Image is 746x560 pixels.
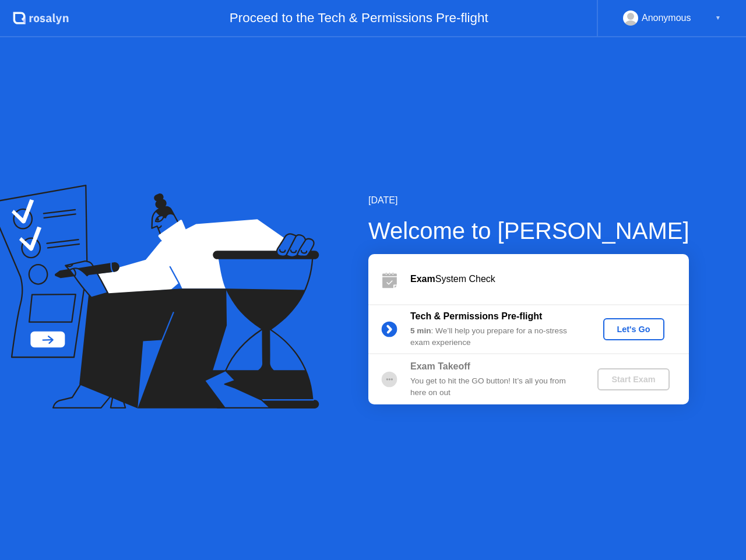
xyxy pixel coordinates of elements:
[410,311,542,321] b: Tech & Permissions Pre-flight
[642,10,691,26] div: Anonymous
[410,361,470,371] b: Exam Takeoff
[715,10,721,26] div: ▼
[410,375,578,399] div: You get to hit the GO button! It’s all you from here on out
[597,368,669,390] button: Start Exam
[368,193,689,207] div: [DATE]
[368,213,689,248] div: Welcome to [PERSON_NAME]
[410,326,431,335] b: 5 min
[603,318,664,340] button: Let's Go
[410,274,435,284] b: Exam
[602,375,664,384] div: Start Exam
[410,272,689,286] div: System Check
[608,325,660,334] div: Let's Go
[410,325,578,349] div: : We’ll help you prepare for a no-stress exam experience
